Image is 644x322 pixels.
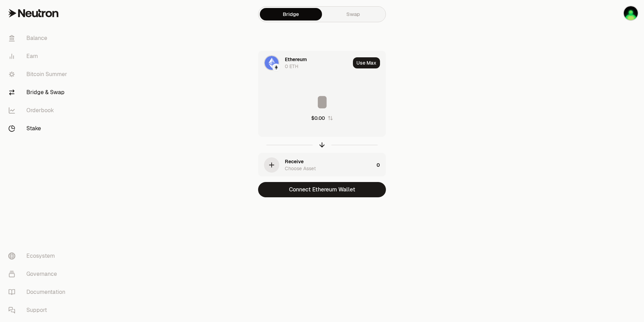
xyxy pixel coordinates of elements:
img: K1 [624,6,638,20]
a: Earn [3,47,75,65]
div: 0 ETH [285,63,298,70]
a: Stake [3,119,75,138]
img: ETH Logo [265,56,279,70]
a: Bitcoin Summer [3,65,75,83]
a: Ecosystem [3,247,75,265]
div: Choose Asset [285,165,316,172]
a: Support [3,301,75,319]
a: Governance [3,265,75,283]
a: Orderbook [3,101,75,119]
img: Ethereum Logo [273,64,279,71]
div: ETH LogoEthereum LogoEthereum0 ETH [258,51,350,75]
a: Swap [322,8,384,20]
button: Use Max [353,57,380,68]
button: ReceiveChoose Asset0 [258,153,386,177]
div: ReceiveChoose Asset [258,153,374,177]
div: $0.00 [311,115,325,122]
a: Bridge & Swap [3,83,75,101]
button: $0.00 [311,115,333,122]
a: Balance [3,29,75,47]
div: Ethereum [285,56,307,63]
a: Bridge [260,8,322,20]
button: Connect Ethereum Wallet [258,182,386,197]
div: Receive [285,158,304,165]
div: 0 [377,153,386,177]
a: Documentation [3,283,75,301]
